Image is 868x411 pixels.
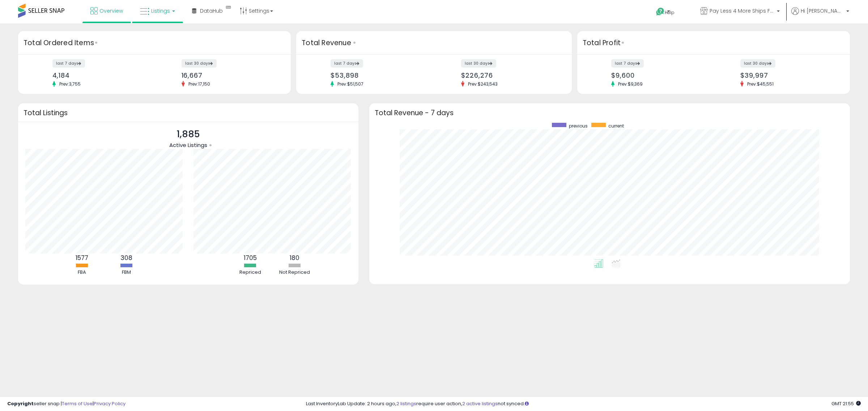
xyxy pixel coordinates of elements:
[273,269,316,276] div: Not Repriced
[200,7,223,14] span: DataHub
[614,81,646,87] span: Prev: $9,369
[222,4,235,11] div: Tooltip anchor
[169,141,207,149] span: Active Listings
[151,7,170,14] span: Listings
[120,254,132,262] b: 308
[740,72,837,79] div: $39,997
[569,123,588,129] span: previous
[105,269,148,276] div: FBM
[650,2,689,23] a: Help
[52,59,85,68] label: last 7 days
[351,39,358,46] div: Tooltip anchor
[76,254,88,262] b: 1577
[331,72,429,79] div: $53,898
[99,7,123,14] span: Overview
[229,269,272,276] div: Repriced
[182,72,278,79] div: 16,667
[56,81,84,87] span: Prev: 3,755
[611,59,644,68] label: last 7 days
[464,81,501,87] span: Prev: $243,543
[207,142,214,148] div: Tooltip anchor
[24,110,353,116] h3: Total Listings
[608,123,624,129] span: current
[302,38,566,48] h3: Total Revenue
[169,127,207,141] p: 1,885
[620,39,626,46] div: Tooltip anchor
[24,38,285,48] h3: Total Ordered Items
[744,81,777,87] span: Prev: $45,551
[583,38,844,48] h3: Total Profit
[60,269,103,276] div: FBA
[461,72,559,79] div: $226,276
[185,81,214,87] span: Prev: 17,150
[244,254,257,262] b: 1705
[93,39,99,46] div: Tooltip anchor
[290,254,299,262] b: 180
[461,59,496,68] label: last 30 days
[52,72,149,79] div: 4,184
[656,7,665,16] i: Get Help
[801,7,844,14] span: Hi [PERSON_NAME]
[791,7,849,23] a: Hi [PERSON_NAME]
[182,59,217,68] label: last 30 days
[710,7,775,14] span: Pay Less 4 More Ships Fast
[375,110,844,116] h3: Total Revenue - 7 days
[334,81,367,87] span: Prev: $51,507
[740,59,775,68] label: last 30 days
[611,72,708,79] div: $9,600
[665,9,675,16] span: Help
[331,59,363,68] label: last 7 days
